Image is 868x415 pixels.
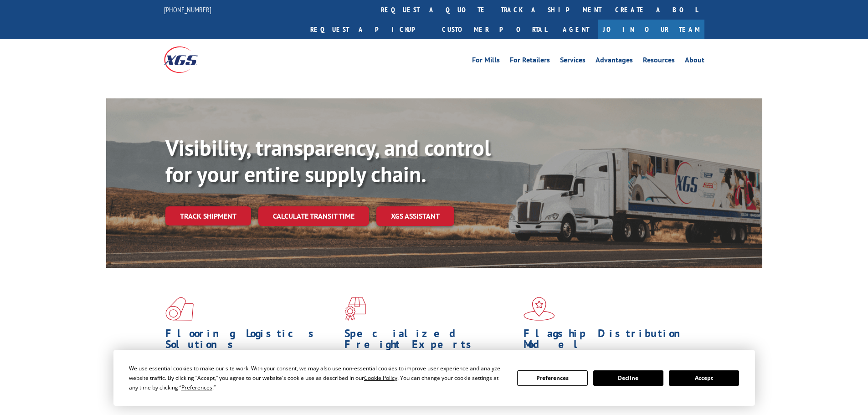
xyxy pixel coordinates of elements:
[303,20,435,39] a: Request a pickup
[165,206,251,225] a: Track shipment
[165,297,194,321] img: xgs-icon-total-supply-chain-intelligence-red
[113,350,755,406] div: Cookie Consent Prompt
[685,56,704,67] a: About
[472,56,500,67] a: For Mills
[181,384,212,391] span: Preferences
[669,370,739,386] button: Accept
[524,297,555,321] img: xgs-icon-flagship-distribution-model-red
[344,297,366,321] img: xgs-icon-focused-on-flooring-red
[560,56,586,67] a: Services
[165,133,491,188] b: Visibility, transparency, and control for your entire supply chain.
[344,328,517,354] h1: Specialized Freight Experts
[596,56,633,67] a: Advantages
[643,56,675,67] a: Resources
[129,364,506,392] div: We use essential cookies to make our site work. With your consent, we may also use non-essential ...
[517,370,587,386] button: Preferences
[165,328,338,354] h1: Flooring Logistics Solutions
[554,20,598,39] a: Agent
[524,328,696,354] h1: Flagship Distribution Model
[593,370,663,386] button: Decline
[510,56,550,67] a: For Retailers
[164,5,211,14] a: [PHONE_NUMBER]
[376,206,454,226] a: XGS ASSISTANT
[258,206,369,226] a: Calculate transit time
[364,374,397,382] span: Cookie Policy
[598,20,704,39] a: Join Our Team
[435,20,554,39] a: Customer Portal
